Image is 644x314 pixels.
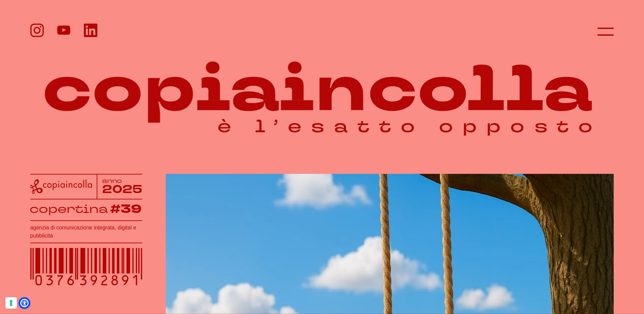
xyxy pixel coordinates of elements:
[102,182,142,197] tspan: 2025
[20,299,29,307] a: Open Accessibility Menu
[102,177,122,185] tspan: anno
[110,201,142,218] tspan: #39
[30,224,142,240] h1: agenzia di comunicazione integrata, digital e pubblicità
[5,297,17,309] button: Le tue preferenze relative al consenso per le tecnologie di tracciamento
[30,201,108,217] tspan: copertina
